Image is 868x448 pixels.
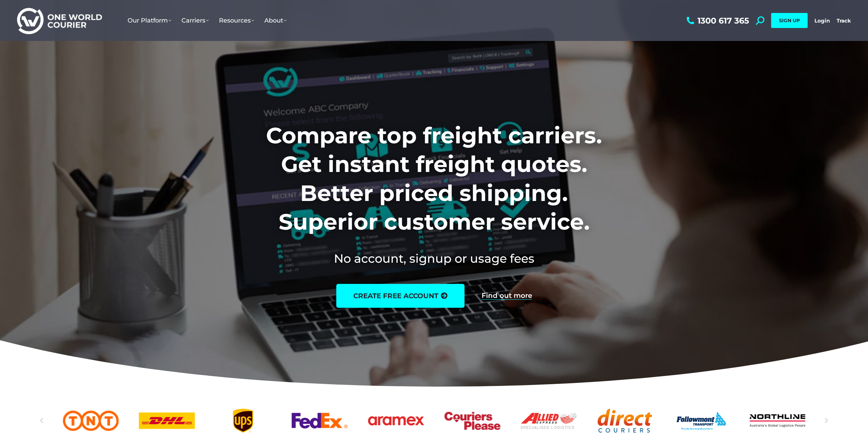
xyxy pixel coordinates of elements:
a: Direct Couriers logo [597,409,653,433]
div: 2 / 25 [63,409,119,433]
img: One World Courier [17,7,102,34]
span: SIGN UP [779,17,800,24]
div: 5 / 25 [292,409,348,433]
div: 6 / 25 [368,409,424,433]
a: SIGN UP [771,13,808,28]
div: 4 / 25 [215,409,271,433]
a: Followmont transoirt web logo [673,409,729,433]
a: DHl logo [139,409,195,433]
h1: Compare top freight carriers. Get instant freight quotes. Better priced shipping. Superior custom... [221,121,647,236]
a: Couriers Please logo [444,409,500,433]
div: 7 / 25 [444,409,500,433]
div: 8 / 25 [520,409,576,433]
a: Resources [214,10,259,31]
div: 9 / 25 [597,409,653,433]
div: 10 / 25 [673,409,729,433]
a: create free account [336,284,465,308]
h2: No account, signup or usage fees [221,250,647,267]
a: Carriers [176,10,214,31]
span: Resources [219,17,254,24]
a: UPS logo [215,409,271,433]
a: Our Platform [122,10,176,31]
a: 1300 617 365 [685,16,749,25]
a: TNT logo Australian freight company [63,409,119,433]
span: Carriers [181,17,209,24]
a: Login [814,17,830,24]
a: Track [837,17,851,24]
span: About [264,17,286,24]
a: Aramex_logo [368,409,424,433]
div: Slides [63,409,806,433]
div: 11 / 25 [750,409,806,433]
a: FedEx logo [292,409,348,433]
a: About [259,10,292,31]
a: Find out more [482,292,532,300]
div: 3 / 25 [139,409,195,433]
a: Northline logo [750,409,806,433]
span: Our Platform [128,17,171,24]
a: Allied Express logo [520,409,576,433]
